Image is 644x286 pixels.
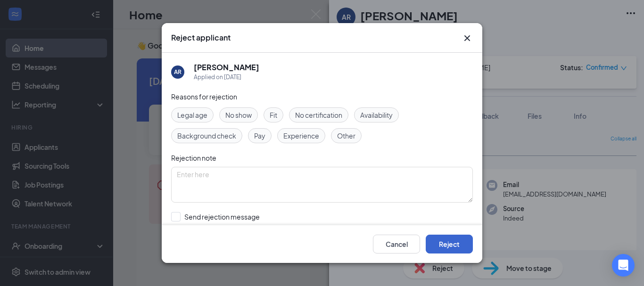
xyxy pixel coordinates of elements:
[360,110,393,120] span: Availability
[270,110,277,120] span: Fit
[295,110,342,120] span: No certification
[462,33,473,44] button: Close
[337,131,355,141] span: Other
[283,131,319,141] span: Experience
[177,110,207,120] span: Legal age
[194,73,259,82] div: Applied on [DATE]
[612,254,635,277] div: Open Intercom Messenger
[194,62,259,73] h5: [PERSON_NAME]
[171,33,231,43] h3: Reject applicant
[177,131,236,141] span: Background check
[171,154,216,162] span: Rejection note
[171,92,237,101] span: Reasons for rejection
[426,235,473,253] button: Reject
[254,131,265,141] span: Pay
[174,68,182,76] div: AR
[373,235,420,253] button: Cancel
[225,110,252,120] span: No show
[462,33,473,44] svg: Cross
